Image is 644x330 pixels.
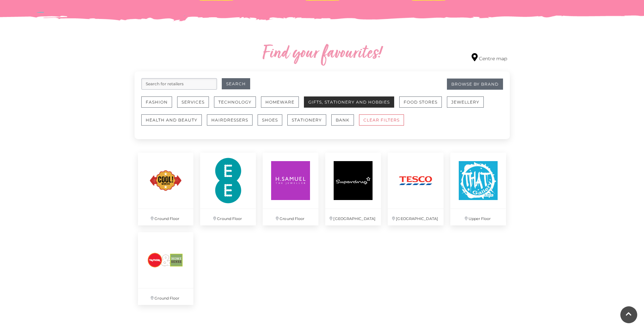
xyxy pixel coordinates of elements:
input: Search for retailers [141,78,217,90]
a: Fashion [141,96,177,114]
a: Ground Floor [259,149,322,229]
a: Stationery [287,114,331,132]
a: Ground Floor [135,149,197,229]
button: Technology [214,96,256,108]
a: Health and Beauty [141,114,207,132]
a: [GEOGRAPHIC_DATA] [384,149,447,229]
a: That Gallery at Festival Place Upper Floor [447,149,509,229]
button: Jewellery [447,96,484,108]
a: Food Stores [399,96,447,114]
p: Ground Floor [200,209,256,225]
button: Shoes [258,114,282,126]
button: Homeware [261,96,299,108]
a: Technology [214,96,261,114]
button: Services [177,96,209,108]
a: Homeware [261,96,304,114]
button: Search [222,78,250,89]
img: That Gallery at Festival Place [450,153,506,208]
a: CLEAR FILTERS [359,114,409,132]
p: [GEOGRAPHIC_DATA] [325,209,381,225]
p: Ground Floor [263,209,318,225]
p: [GEOGRAPHIC_DATA] [388,209,444,225]
a: [GEOGRAPHIC_DATA] [322,149,384,229]
button: CLEAR FILTERS [359,114,404,126]
a: Centre map [472,53,507,62]
a: Hairdressers [207,114,258,132]
button: Hairdressers [207,114,253,126]
a: Jewellery [447,96,489,114]
a: Gifts, Stationery and Hobbies [304,96,399,114]
button: Fashion [141,96,172,108]
button: Bank [331,114,354,126]
p: Upper Floor [450,209,506,225]
button: Stationery [287,114,326,126]
h2: Find your favourites! [199,43,446,65]
button: Gifts, Stationery and Hobbies [304,96,394,108]
button: Health and Beauty [141,114,202,126]
button: Food Stores [399,96,442,108]
a: Ground Floor [197,149,259,229]
a: Browse By Brand [447,79,503,90]
p: Ground Floor [138,288,194,305]
a: Bank [331,114,359,132]
a: Services [177,96,214,114]
a: Ground Floor [135,229,197,308]
a: Shoes [258,114,287,132]
p: Ground Floor [138,209,194,225]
